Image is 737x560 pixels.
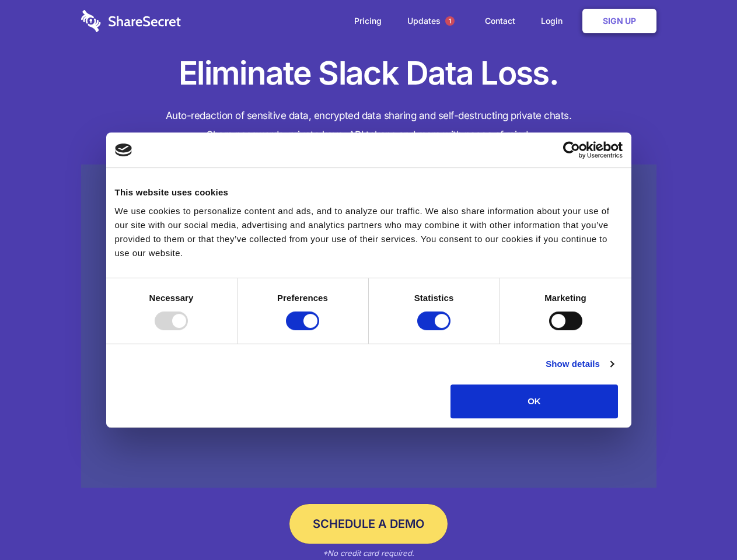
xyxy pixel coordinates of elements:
em: *No credit card required. [323,548,414,558]
h1: Eliminate Slack Data Loss. [81,52,656,94]
h4: Auto-redaction of sensitive data, encrypted data sharing and self-destructing private chats. Shar... [81,106,656,145]
strong: Statistics [414,293,454,303]
a: Sign Up [582,9,656,33]
img: logo [115,143,132,156]
div: This website uses cookies [115,185,623,199]
a: Usercentrics Cookiebot - opens in a new window [521,141,623,159]
span: 1 [445,16,455,26]
a: Show details [546,357,613,371]
img: logo-wordmark-white-trans-d4663122ce5f474addd5e946df7df03e33cb6a1c49d2221995e7729f52c070b2.svg [81,10,181,32]
button: OK [450,384,618,418]
a: Pricing [343,3,393,39]
div: We use cookies to personalize content and ads, and to analyze our traffic. We also share informat... [115,204,623,260]
a: Contact [473,3,527,39]
a: Wistia video thumbnail [81,164,656,488]
strong: Preferences [277,293,328,303]
strong: Marketing [544,293,586,303]
a: Login [529,3,580,39]
a: Schedule a Demo [289,504,448,544]
strong: Necessary [149,293,194,303]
